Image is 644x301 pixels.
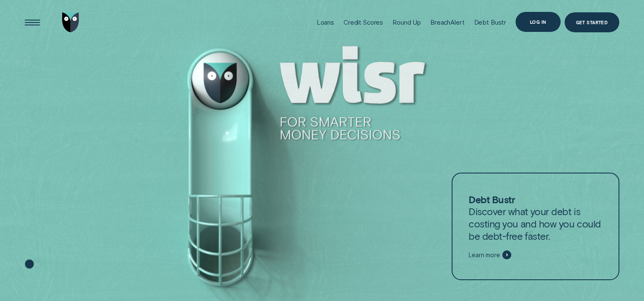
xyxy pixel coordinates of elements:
div: Credit Scores [343,18,383,26]
button: Log in [515,12,561,32]
img: Wisr [62,12,79,33]
p: Discover what your debt is costing you and how you could be debt-free faster. [469,193,602,242]
span: Learn more [469,251,500,259]
div: Log in [530,20,547,24]
a: Get Started [564,12,619,33]
button: Open Menu [22,12,43,33]
div: Round Up [392,18,421,26]
strong: Debt Bustr [469,193,515,205]
a: Debt BustrDiscover what your debt is costing you and how you could be debt-free faster.Learn more [452,173,619,280]
div: BreachAlert [430,18,464,26]
div: Loans [317,18,334,26]
div: Debt Bustr [474,18,506,26]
